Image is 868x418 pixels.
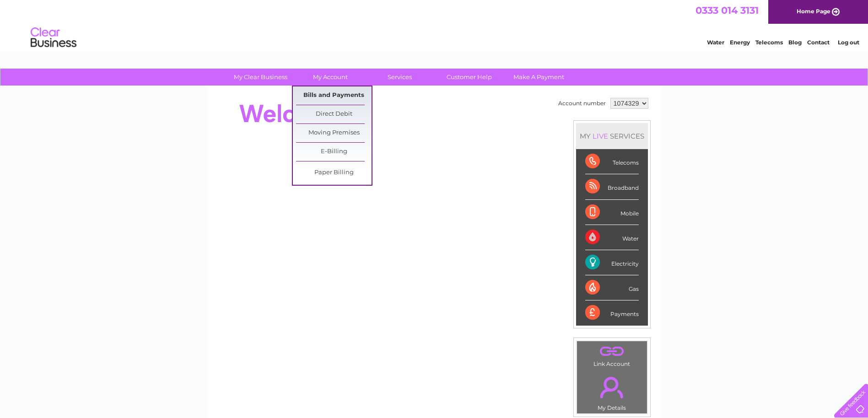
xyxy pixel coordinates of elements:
[556,96,608,111] td: Account number
[695,5,759,16] a: 0333 014 3131
[838,39,859,46] a: Log out
[30,24,77,52] img: logo.png
[223,69,298,86] a: My Clear Business
[585,149,639,174] div: Telecoms
[501,69,577,86] a: Make A Payment
[707,39,724,46] a: Water
[296,143,372,161] a: E-Billing
[579,343,645,359] a: .
[755,39,783,46] a: Telecoms
[807,39,830,46] a: Contact
[585,174,639,199] div: Broadband
[591,132,610,140] div: LIVE
[296,105,372,123] a: Direct Debit
[579,371,645,403] a: .
[577,369,647,414] td: My Details
[585,200,639,225] div: Mobile
[296,164,372,182] a: Paper Billing
[577,341,647,370] td: Link Account
[296,124,372,142] a: Moving Premises
[585,225,639,250] div: Water
[431,69,507,86] a: Customer Help
[585,250,639,275] div: Electricity
[730,39,750,46] a: Energy
[585,275,639,300] div: Gas
[218,5,651,44] div: Clear Business is a trading name of Verastar Limited (registered in [GEOGRAPHIC_DATA] No. 3667643...
[362,69,437,86] a: Services
[292,69,368,86] a: My Account
[296,86,372,105] a: Bills and Payments
[788,39,802,46] a: Blog
[576,123,648,149] div: MY SERVICES
[585,300,639,325] div: Payments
